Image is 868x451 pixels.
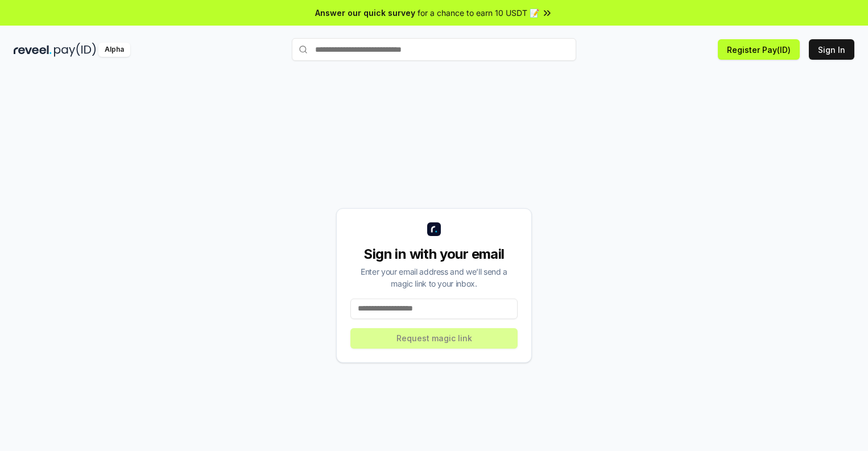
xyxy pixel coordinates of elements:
img: pay_id [54,43,96,57]
img: reveel_dark [14,43,52,57]
button: Register Pay(ID) [718,39,800,60]
img: logo_small [427,222,441,236]
span: Answer our quick survey [315,7,415,19]
div: Alpha [98,43,130,57]
span: for a chance to earn 10 USDT 📝 [418,7,539,19]
button: Sign In [809,39,854,60]
div: Sign in with your email [350,245,518,263]
div: Enter your email address and we’ll send a magic link to your inbox. [350,266,518,289]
